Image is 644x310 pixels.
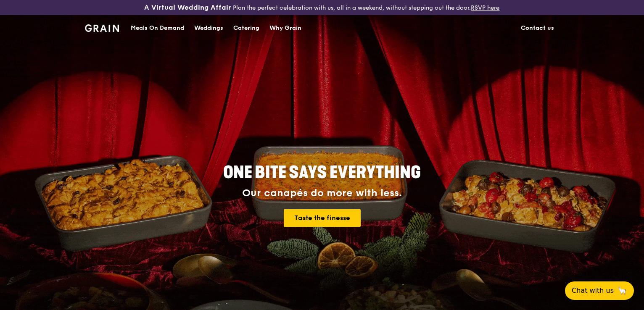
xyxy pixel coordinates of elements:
a: Taste the finesse [284,209,361,227]
a: RSVP here [471,4,499,11]
button: Chat with us🦙 [565,281,634,300]
div: Our canapés do more with less. [171,187,473,199]
div: Meals On Demand [131,16,184,41]
div: Catering [233,16,259,41]
div: Plan the perfect celebration with us, all in a weekend, without stepping out the door. [107,3,536,12]
span: 🦙 [617,286,627,296]
span: ONE BITE SAYS EVERYTHING [223,163,421,183]
h3: A Virtual Wedding Affair [144,3,231,12]
a: Catering [228,16,264,41]
div: Weddings [194,16,223,41]
div: Why Grain [269,16,301,41]
img: Grain [85,24,119,32]
span: Chat with us [572,286,614,296]
a: Contact us [516,16,559,41]
a: Why Grain [264,16,306,41]
a: GrainGrain [85,15,119,40]
a: Weddings [189,16,228,41]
